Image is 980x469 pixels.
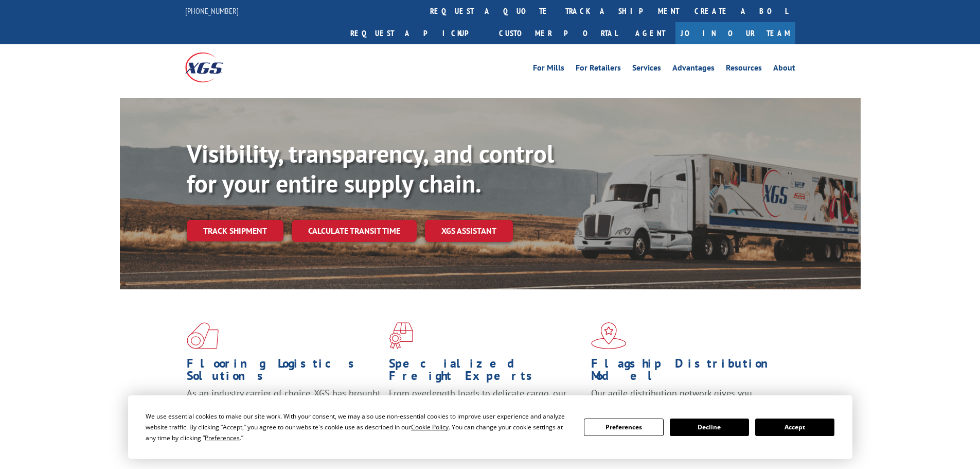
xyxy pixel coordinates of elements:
[533,64,564,75] a: For Mills
[187,322,219,349] img: xgs-icon-total-supply-chain-intelligence-red
[187,387,381,424] span: As an industry carrier of choice, XGS has brought innovation and dedication to flooring logistics...
[632,64,661,75] a: Services
[185,6,239,16] a: [PHONE_NUMBER]
[755,419,834,436] button: Accept
[675,22,795,44] a: Join Our Team
[343,22,491,44] a: Request a pickup
[425,220,513,242] a: XGS ASSISTANT
[187,137,554,199] b: Visibility, transparency, and control for your entire supply chain.
[389,357,583,387] h1: Specialized Freight Experts
[389,322,413,349] img: xgs-icon-focused-on-flooring-red
[491,22,625,44] a: Customer Portal
[576,64,621,75] a: For Retailers
[726,64,762,75] a: Resources
[128,395,852,459] div: Cookie Consent Prompt
[591,357,786,387] h1: Flagship Distribution Model
[584,419,663,436] button: Preferences
[670,419,749,436] button: Decline
[773,64,795,75] a: About
[389,387,583,433] p: From overlength loads to delicate cargo, our experienced staff knows the best way to move your fr...
[292,220,417,242] a: Calculate transit time
[205,433,240,442] span: Preferences
[411,423,449,431] span: Cookie Policy
[625,22,675,44] a: Agent
[146,411,572,443] div: We use essential cookies to make our site work. With your consent, we may also use non-essential ...
[591,387,780,411] span: Our agile distribution network gives you nationwide inventory management on demand.
[187,357,381,387] h1: Flooring Logistics Solutions
[187,220,283,241] a: Track shipment
[591,322,627,349] img: xgs-icon-flagship-distribution-model-red
[672,64,715,75] a: Advantages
